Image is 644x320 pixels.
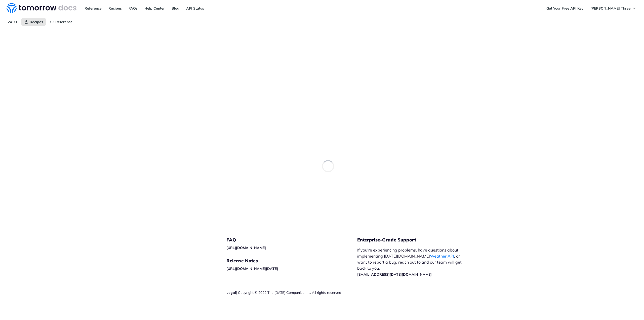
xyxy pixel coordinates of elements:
[183,5,207,12] a: API Status
[169,5,182,12] a: Blog
[30,20,43,24] span: Recipes
[226,290,357,295] div: | Copyright © 2022 The [DATE] Companies Inc. All rights reserved
[544,5,586,12] a: Get Your Free API Key
[47,18,75,26] a: Reference
[82,5,104,12] a: Reference
[142,5,168,12] a: Help Center
[357,272,432,277] a: [EMAIL_ADDRESS][DATE][DOMAIN_NAME]
[588,5,639,12] button: [PERSON_NAME] Three
[226,237,357,243] h5: FAQ
[357,247,467,277] p: If you’re experiencing problems, have questions about implementing [DATE][DOMAIN_NAME] , or want ...
[357,237,475,243] h5: Enterprise-Grade Support
[7,3,76,13] img: Tomorrow.io Weather API Docs
[106,5,125,12] a: Recipes
[226,258,357,264] h5: Release Notes
[590,6,631,11] span: [PERSON_NAME] Three
[55,20,72,24] span: Reference
[21,18,46,26] a: Recipes
[126,5,140,12] a: FAQs
[430,254,454,259] a: Weather API
[226,266,278,271] a: [URL][DOMAIN_NAME][DATE]
[5,18,20,26] span: v4.0.1
[226,245,266,250] a: [URL][DOMAIN_NAME]
[226,290,236,295] a: Legal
